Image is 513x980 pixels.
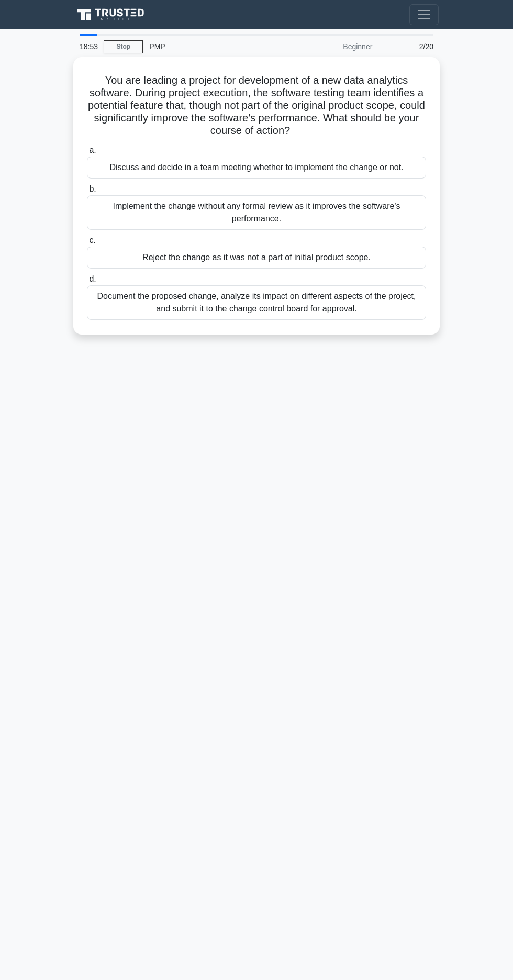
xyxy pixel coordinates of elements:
[89,146,96,154] span: a.
[409,4,439,25] button: Toggle navigation
[86,74,427,138] h5: You are leading a project for development of a new data analytics software. During project execut...
[287,36,378,57] div: Beginner
[89,184,96,193] span: b.
[143,36,287,57] div: PMP
[87,247,426,269] div: Reject the change as it was not a part of initial product scope.
[87,157,426,179] div: Discuss and decide in a team meeting whether to implement the change or not.
[73,36,104,57] div: 18:53
[104,40,143,53] a: Stop
[87,285,426,320] div: Document the proposed change, analyze its impact on different aspects of the project, and submit ...
[378,36,440,57] div: 2/20
[89,236,95,244] span: c.
[87,195,426,230] div: Implement the change without any formal review as it improves the software's performance.
[89,274,96,283] span: d.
